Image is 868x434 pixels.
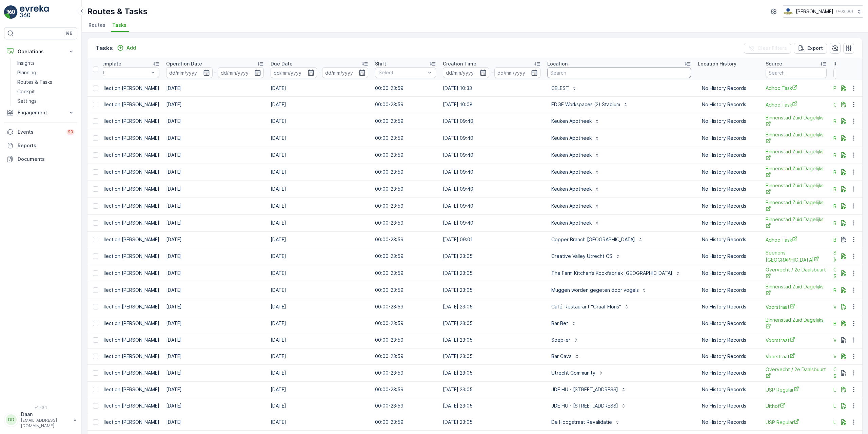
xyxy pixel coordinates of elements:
[126,44,136,51] p: Add
[372,130,439,147] td: 00:00-23:59
[93,337,98,343] div: Toggle Row Selected
[547,285,651,296] button: Muggen worden gegeten door vogels
[551,287,639,294] p: Muggen worden gegeten door vogels
[766,366,827,380] span: Overvecht / 2e Daalsbuurt
[766,84,827,92] a: Adhoc Task
[68,129,73,135] p: 99
[766,419,827,426] span: USP Regular
[267,265,372,282] td: [DATE]
[267,113,372,130] td: [DATE]
[163,364,267,381] td: [DATE]
[4,106,77,119] button: Engagement
[836,9,853,14] p: ( +02:00 )
[18,129,62,135] p: Events
[372,348,439,364] td: 00:00-23:59
[439,214,544,231] td: [DATE] 09:40
[163,197,267,214] td: [DATE]
[93,287,98,293] div: Toggle Row Selected
[547,400,630,411] button: JDE HU - [STREET_ADDRESS]
[93,370,98,376] div: Toggle Row Selected
[551,419,612,426] p: De Hoogstraat Revalidatie
[547,150,604,161] button: Keuken Apotheek
[547,234,647,245] button: Copper Branch [GEOGRAPHIC_DATA]
[267,282,372,299] td: [DATE]
[766,148,827,162] span: Binnenstad Zuid Dagelijks
[547,351,584,362] button: Bar Cava
[86,60,121,67] p: Task Template
[83,315,163,332] td: Item Collection [PERSON_NAME]
[766,199,827,213] a: Binnenstad Zuid Dagelijks
[93,403,98,409] div: Toggle Row Selected
[547,251,625,262] button: Creative Valley Utrecht CS
[83,214,163,231] td: Item Collection [PERSON_NAME]
[18,48,64,55] p: Operations
[547,367,608,378] button: Utrecht Community
[439,364,544,381] td: [DATE] 23:05
[372,214,439,231] td: 00:00-23:59
[547,99,632,110] button: EDGE Workspaces (2) Stadium
[372,315,439,332] td: 00:00-23:59
[372,364,439,381] td: 00:00-23:59
[93,169,98,175] div: Toggle Row Selected
[112,22,126,29] span: Tasks
[766,165,827,179] a: Binnenstad Zuid Dagelijks
[766,67,827,78] input: Search
[766,337,827,344] a: Voorstraat
[372,299,439,315] td: 00:00-23:59
[93,270,98,276] div: Toggle Row Selected
[372,248,439,265] td: 00:00-23:59
[93,354,98,359] div: Toggle Row Selected
[744,43,791,54] button: Clear Filters
[766,402,827,410] span: Uithof
[20,5,49,19] img: logo_light-DOdMpM7g.png
[372,282,439,299] td: 00:00-23:59
[267,398,372,414] td: [DATE]
[83,80,163,96] td: Item Collection [PERSON_NAME]
[83,398,163,414] td: Item Collection [PERSON_NAME]
[766,317,827,331] a: Binnenstad Zuid Dagelijks
[15,77,77,87] a: Routes & Tasks
[439,96,544,113] td: [DATE] 10:08
[267,299,372,315] td: [DATE]
[93,304,98,309] div: Toggle Row Selected
[96,43,113,53] p: Tasks
[783,5,863,18] button: [PERSON_NAME](+02:00)
[163,381,267,398] td: [DATE]
[439,414,544,430] td: [DATE] 23:05
[163,248,267,265] td: [DATE]
[15,68,77,77] a: Planning
[372,181,439,197] td: 00:00-23:59
[439,332,544,348] td: [DATE] 23:05
[439,299,544,315] td: [DATE] 23:05
[83,364,163,381] td: Item Collection [PERSON_NAME]
[766,266,827,280] span: Overvecht / 2e Daalsbuurt
[163,282,267,299] td: [DATE]
[372,414,439,430] td: 00:00-23:59
[547,268,685,279] button: The Farm Kitchen’s Kookfabriek [GEOGRAPHIC_DATA]
[766,283,827,297] a: Binnenstad Zuid Dagelijks
[93,253,98,259] div: Toggle Row Selected
[163,113,267,130] td: [DATE]
[766,216,827,230] span: Binnenstad Zuid Dagelijks
[551,169,592,175] p: Keuken Apotheek
[372,381,439,398] td: 00:00-23:59
[93,237,98,242] div: Toggle Row Selected
[439,381,544,398] td: [DATE] 23:05
[551,152,592,158] p: Keuken Apotheek
[372,113,439,130] td: 00:00-23:59
[551,186,592,192] p: Keuken Apotheek
[83,248,163,265] td: Item Collection [PERSON_NAME]
[163,214,267,231] td: [DATE]
[794,43,827,54] button: Export
[83,231,163,248] td: Item Collection [PERSON_NAME]
[766,182,827,196] span: Binnenstad Zuid Dagelijks
[766,386,827,393] a: USP Regular
[551,203,592,209] p: Keuken Apotheek
[163,332,267,348] td: [DATE]
[4,5,18,19] img: logo
[551,270,672,277] p: The Farm Kitchen’s Kookfabriek [GEOGRAPHIC_DATA]
[439,248,544,265] td: [DATE] 23:05
[267,164,372,181] td: [DATE]
[439,113,544,130] td: [DATE] 09:40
